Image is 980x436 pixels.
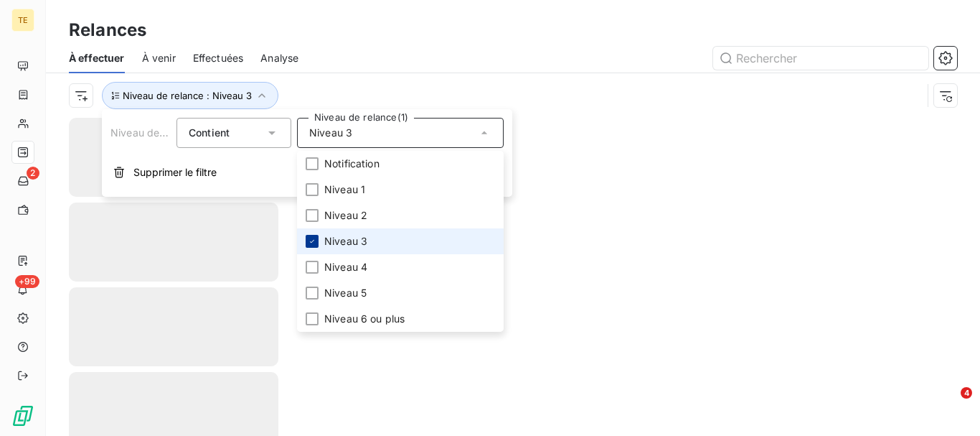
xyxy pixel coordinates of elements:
span: Effectuées [193,51,244,65]
img: Logo LeanPay [11,404,34,427]
span: À venir [142,51,176,65]
button: Niveau de relance : Niveau 3 [102,82,278,109]
span: 2 [27,167,39,180]
a: 2 [11,170,34,193]
span: Niveau 6 ou plus [324,312,405,326]
span: Niveau 1 [324,182,365,197]
span: Niveau de relance [110,126,198,139]
span: Analyse [260,51,298,65]
span: +99 [15,275,39,288]
span: Niveau 4 [324,260,367,274]
span: Niveau de relance : Niveau 3 [123,90,252,101]
span: Niveau 3 [324,234,367,249]
div: TE [11,9,34,32]
span: Niveau 2 [324,208,367,223]
h3: Relances [69,17,146,43]
span: Notification [324,157,380,171]
span: À effectuer [69,51,125,65]
span: Niveau 3 [309,126,352,140]
span: Contient [189,126,230,139]
span: 4 [961,387,972,399]
input: Rechercher [713,47,928,70]
button: Supprimer le filtre [102,157,512,188]
span: Niveau 5 [324,286,367,300]
iframe: Intercom live chat [931,387,966,422]
span: Supprimer le filtre [133,165,217,180]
